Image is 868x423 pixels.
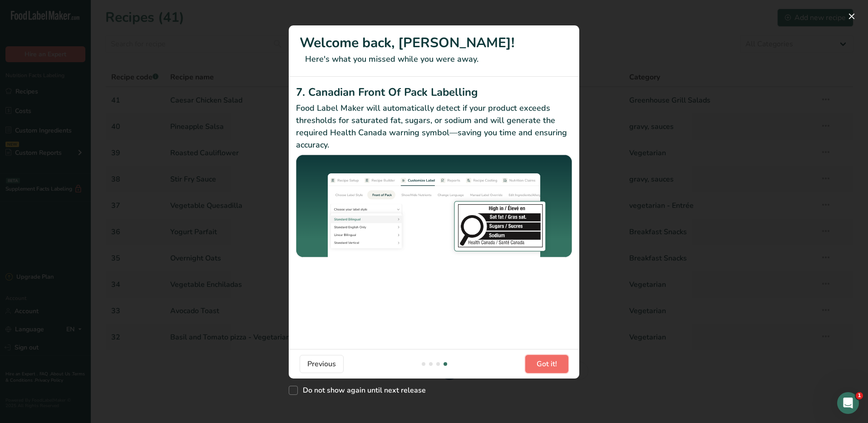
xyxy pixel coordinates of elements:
button: Previous [300,355,344,373]
span: Previous [307,359,336,369]
iframe: Intercom live chat [837,392,859,414]
button: Got it! [525,355,568,373]
span: 1 [856,392,863,399]
span: Do not show again until next release [298,386,426,395]
span: Got it! [537,359,557,369]
p: Food Label Maker will automatically detect if your product exceeds thresholds for saturated fat, ... [296,102,572,151]
h1: Welcome back, [PERSON_NAME]! [300,33,568,53]
p: Here's what you missed while you were away. [300,53,568,65]
img: Canadian Front Of Pack Labelling [296,155,572,259]
h2: 7. Canadian Front Of Pack Labelling [296,84,572,100]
